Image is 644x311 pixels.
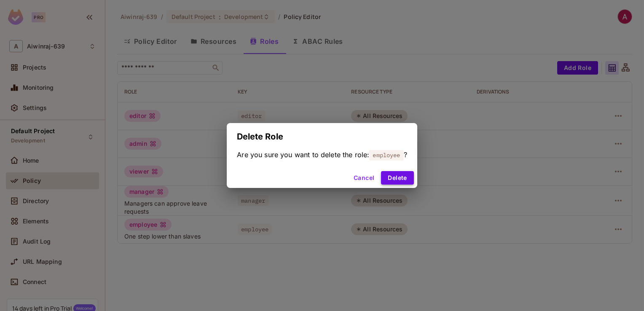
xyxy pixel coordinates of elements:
[9,29,101,45] span: Policies are enforced on users of your app.
[113,7,117,15] a: ×
[369,150,403,161] span: employee
[381,171,413,185] button: Delete
[113,7,117,16] div: Close tooltip
[237,150,407,159] span: Are you sure you want to delete the role: ?
[227,123,417,150] h2: Delete Role
[90,49,114,61] a: Next
[9,12,88,24] span: Add Your First User
[350,171,378,185] button: Cancel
